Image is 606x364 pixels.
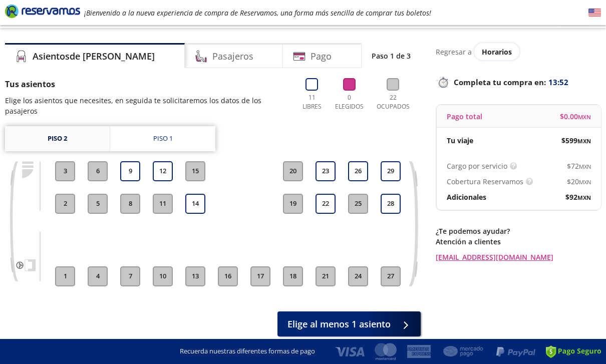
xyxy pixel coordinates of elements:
[588,7,601,19] button: English
[283,194,303,214] button: 19
[88,194,108,214] button: 5
[283,161,303,181] button: 20
[33,50,155,63] h4: Asientos de [PERSON_NAME]
[212,50,253,63] h4: Pasajeros
[560,111,591,122] span: $ 0.00
[88,266,108,286] button: 4
[373,93,413,111] p: 22 Ocupados
[567,176,591,187] span: $ 20
[110,126,215,151] a: Piso 1
[447,135,473,146] p: Tu viaje
[333,93,366,111] p: 0 Elegidos
[55,266,75,286] button: 1
[5,4,80,19] i: Brand Logo
[153,194,173,214] button: 11
[482,47,512,57] span: Horarios
[5,4,80,22] a: Brand Logo
[277,311,421,336] button: Elige al menos 1 asiento
[185,266,205,286] button: 13
[579,178,591,186] small: MXN
[185,161,205,181] button: 15
[153,134,173,144] div: Piso 1
[55,161,75,181] button: 3
[447,111,482,122] p: Pago total
[316,194,336,214] button: 22
[436,75,601,89] p: Completa tu compra en :
[436,47,472,57] p: Regresar a
[298,93,325,111] p: 11 Libres
[88,161,108,181] button: 6
[348,194,368,214] button: 25
[316,266,336,286] button: 21
[436,43,601,60] div: Regresar a ver horarios
[283,266,303,286] button: 18
[348,266,368,286] button: 24
[55,194,75,214] button: 2
[565,192,591,202] span: $ 92
[561,135,591,146] span: $ 599
[218,266,238,286] button: 16
[250,266,270,286] button: 17
[447,161,507,171] p: Cargo por servicio
[348,161,368,181] button: 26
[5,126,110,151] a: Piso 2
[153,161,173,181] button: 12
[185,194,205,214] button: 14
[436,236,601,247] p: Atención a clientes
[577,137,591,145] small: MXN
[381,161,401,181] button: 29
[381,194,401,214] button: 28
[381,266,401,286] button: 27
[84,8,431,18] em: ¡Bienvenido a la nueva experiencia de compra de Reservamos, una forma más sencilla de comprar tus...
[153,266,173,286] button: 10
[372,51,411,61] p: Paso 1 de 3
[311,50,332,63] h4: Pago
[120,161,140,181] button: 9
[567,161,591,171] span: $ 72
[120,194,140,214] button: 8
[447,176,523,187] p: Cobertura Reservamos
[436,252,601,262] a: [EMAIL_ADDRESS][DOMAIN_NAME]
[548,77,568,88] span: 13:52
[436,226,601,236] p: ¿Te podemos ayudar?
[180,346,315,356] p: Recuerda nuestras diferentes formas de pago
[5,95,288,116] p: Elige los asientos que necesites, en seguida te solicitaremos los datos de los pasajeros
[579,163,591,170] small: MXN
[120,266,140,286] button: 7
[5,78,288,90] p: Tus asientos
[447,192,486,202] p: Adicionales
[287,317,391,331] span: Elige al menos 1 asiento
[577,194,591,201] small: MXN
[578,113,591,121] small: MXN
[316,161,336,181] button: 23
